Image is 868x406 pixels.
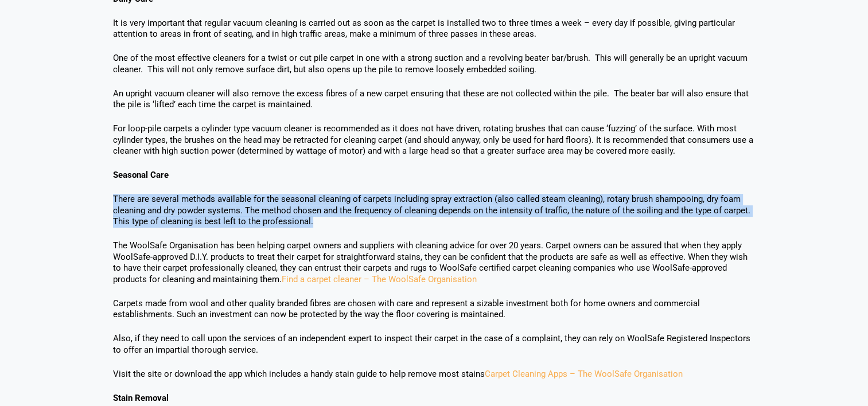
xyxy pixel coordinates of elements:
[113,333,756,356] p: Also, if they need to call upon the services of an independent expert to inspect their carpet in ...
[113,369,756,380] p: Visit the site or download the app which includes a handy stain guide to help remove most stains
[113,393,169,403] strong: Stain Removal
[113,240,756,285] p: The WoolSafe Organisation has been helping carpet owners and suppliers with cleaning advice for o...
[113,53,756,75] p: One of the most effective cleaners for a twist or cut pile carpet in one with a strong suction an...
[485,369,683,379] a: Carpet Cleaning Apps – The WoolSafe Organisation
[113,194,756,228] p: There are several methods available for the seasonal cleaning of carpets including spray extracti...
[282,274,477,284] a: Find a carpet cleaner – The WoolSafe Organisation
[113,88,756,111] p: An upright vacuum cleaner will also remove the excess fibres of a new carpet ensuring that these ...
[113,298,756,321] p: Carpets made from wool and other quality branded fibres are chosen with care and represent a siza...
[113,123,756,157] p: For loop-pile carpets a cylinder type vacuum cleaner is recommended as it does not have driven, r...
[113,18,756,40] p: It is very important that regular vacuum cleaning is carried out as soon as the carpet is install...
[113,170,169,180] strong: Seasonal Care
